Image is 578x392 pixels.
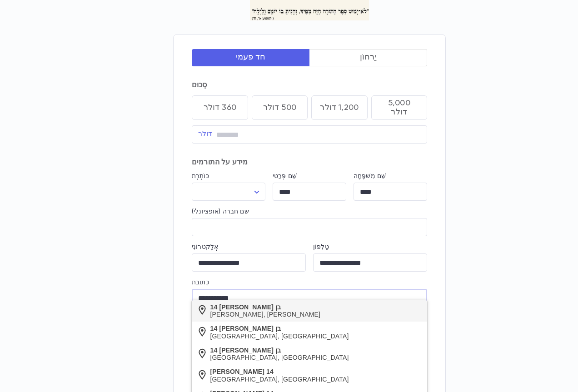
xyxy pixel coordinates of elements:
font: 500 דולר [263,104,296,112]
div: ​ [192,183,265,201]
font: 1,200 דולר [320,104,359,112]
font: שֵׁם מִשׁפָּחָה [354,173,386,179]
font: חד פעמי [236,53,265,61]
button: 1,200 דולר [311,95,368,120]
font: אֶלֶקטרוֹנִי [192,244,218,250]
font: 360 דולר [204,104,236,112]
font: [GEOGRAPHIC_DATA], [GEOGRAPHIC_DATA] [210,354,349,361]
font: [PERSON_NAME] 14 [210,368,274,375]
font: בן [PERSON_NAME] 14 [210,347,281,354]
font: דולר [198,131,213,138]
font: כּוֹתֶרֶת [192,173,209,179]
font: מידע על התורמים [192,159,248,166]
font: [GEOGRAPHIC_DATA], [GEOGRAPHIC_DATA] [210,376,349,383]
font: שֵׁם פְּרַטִי [273,173,297,179]
button: 360 דולר [192,95,248,120]
font: כְּתוֹבֶת [192,279,209,286]
font: יַרחוֹן [360,53,376,61]
font: שם חברה (אופציונלי) [192,208,249,215]
font: טֵלֵפוֹן [313,244,329,250]
font: בן [PERSON_NAME] 14 [210,325,281,332]
font: בן [PERSON_NAME] 14 [210,303,281,311]
button: 5,000 דולר [371,95,428,120]
font: [PERSON_NAME], [PERSON_NAME] [210,311,321,318]
button: 500 דולר [252,95,308,120]
button: יַרחוֹן [309,49,428,66]
button: חד פעמי [192,49,310,66]
font: 5,000 דולר [388,99,410,116]
font: סְכוּם [192,82,207,89]
font: [GEOGRAPHIC_DATA], [GEOGRAPHIC_DATA] [210,332,349,340]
